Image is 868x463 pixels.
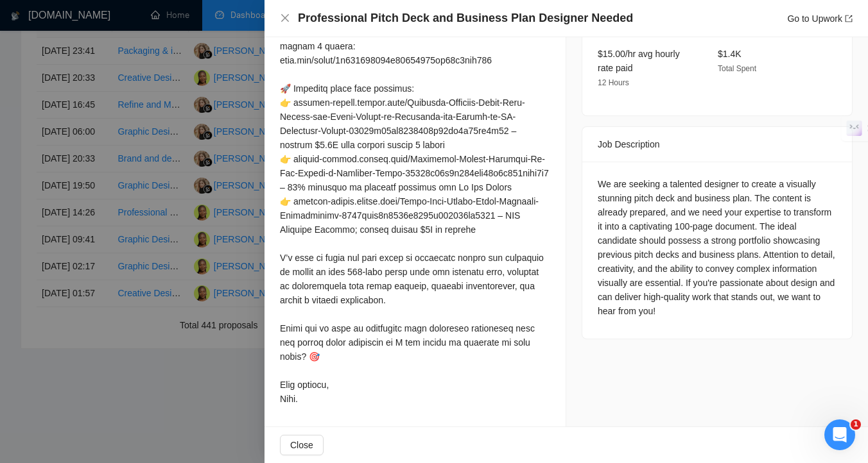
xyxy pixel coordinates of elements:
[851,419,861,430] span: 1
[718,49,742,59] span: $1.4K
[718,64,756,73] span: Total Spent
[787,13,853,24] a: Go to Upworkexport
[280,13,290,24] button: Close
[290,438,313,452] span: Close
[280,13,290,23] span: close
[845,15,853,22] span: export
[598,177,837,318] div: We are seeking a talented designer to create a visually stunning pitch deck and business plan. Th...
[280,435,324,455] button: Close
[598,78,629,87] span: 12 Hours
[824,419,855,450] iframe: Intercom live chat
[598,49,680,73] span: $15.00/hr avg hourly rate paid
[598,127,837,162] div: Job Description
[298,10,633,26] h4: Professional Pitch Deck and Business Plan Designer Needed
